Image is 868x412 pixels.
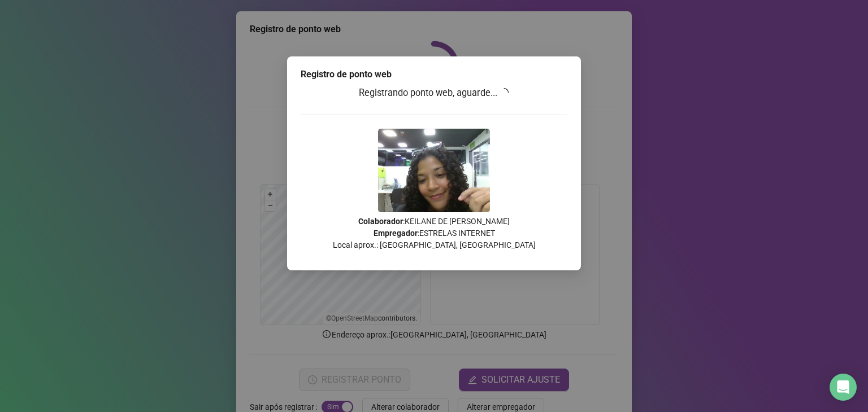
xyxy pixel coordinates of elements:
[301,68,567,81] div: Registro de ponto web
[830,374,857,401] div: Open Intercom Messenger
[301,86,567,100] h3: Registrando ponto web, aguarde...
[378,129,490,212] img: 9k=
[500,88,509,97] span: loading
[301,216,567,251] p: : KEILANE DE [PERSON_NAME] : ESTRELAS INTERNET Local aprox.: [GEOGRAPHIC_DATA], [GEOGRAPHIC_DATA]
[374,229,418,238] strong: Empregador
[358,217,403,226] strong: Colaborador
